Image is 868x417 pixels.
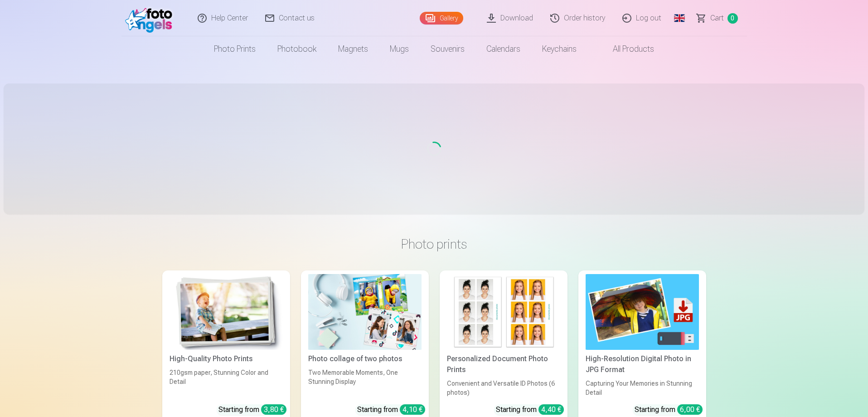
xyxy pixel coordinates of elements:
[496,404,564,415] div: Starting from
[531,36,587,62] a: Keychains
[357,404,425,415] div: Starting from
[305,353,425,364] div: Photo collage of two photos
[582,379,703,397] div: Capturing Your Memories in Stunning Detail
[218,404,286,415] div: Starting from
[125,4,177,33] img: /fa2
[166,368,286,397] div: 210gsm paper, Stunning Color and Detail
[170,236,699,252] h3: Photo prints
[443,353,564,375] div: Personalized Document Photo Prints
[635,404,703,415] div: Starting from
[447,274,560,350] img: Personalized Document Photo Prints
[586,274,699,350] img: High-Resolution Digital Photo in JPG Format
[420,12,463,25] a: Gallery
[475,36,531,62] a: Calendars
[166,353,286,364] div: High-Quality Photo Prints
[261,404,286,415] div: 3,80 €
[305,368,425,397] div: Two Memorable Moments, One Stunning Display
[267,36,327,62] a: Photobook
[443,379,564,397] div: Convenient and Versatile ID Photos (6 photos)
[170,274,283,350] img: High-Quality Photo Prints
[379,36,420,62] a: Mugs
[677,404,703,415] div: 6,00 €
[327,36,379,62] a: Magnets
[710,13,724,24] span: Сart
[727,13,738,24] span: 0
[420,36,475,62] a: Souvenirs
[538,404,564,415] div: 4,40 €
[582,353,703,375] div: High-Resolution Digital Photo in JPG Format
[400,404,425,415] div: 4,10 €
[587,36,665,62] a: All products
[203,36,267,62] a: Photo prints
[308,274,422,350] img: Photo collage of two photos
